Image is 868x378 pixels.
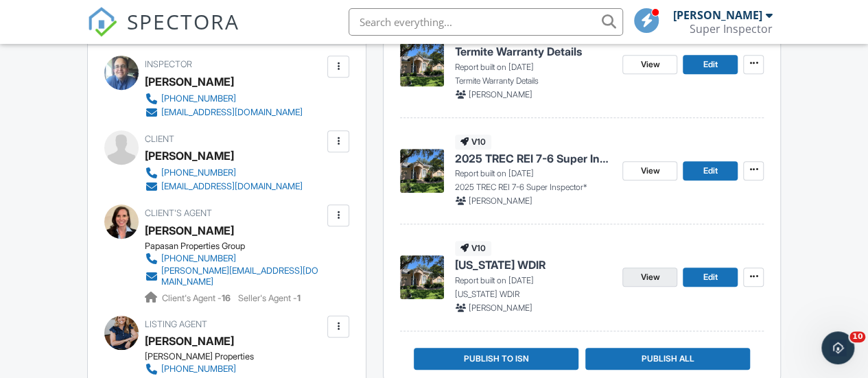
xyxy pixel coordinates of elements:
[145,362,303,376] a: [PHONE_NUMBER]
[145,92,303,106] a: [PHONE_NUMBER]
[161,107,303,118] div: [EMAIL_ADDRESS][DOMAIN_NAME]
[297,293,301,303] strong: 1
[145,252,325,265] a: [PHONE_NUMBER]
[127,7,239,36] span: SPECTORA
[87,7,117,37] img: The Best Home Inspection Software - Spectora
[673,8,762,22] div: [PERSON_NAME]
[145,331,234,351] div: [PERSON_NAME]
[145,220,234,241] div: [PERSON_NAME]
[145,265,325,287] a: [PERSON_NAME][EMAIL_ADDRESS][DOMAIN_NAME]
[145,319,207,329] span: Listing Agent
[162,293,233,303] span: Client's Agent -
[145,208,212,218] span: Client's Agent
[145,134,174,144] span: Client
[821,331,854,364] iframe: Intercom live chat
[690,22,773,36] div: Super Inspector
[849,331,865,342] span: 10
[161,265,325,287] div: [PERSON_NAME][EMAIL_ADDRESS][DOMAIN_NAME]
[87,19,239,47] a: SPECTORA
[161,364,236,375] div: [PHONE_NUMBER]
[222,293,231,303] strong: 16
[145,351,314,362] div: [PERSON_NAME] Properties
[349,8,623,36] input: Search everything...
[145,180,303,193] a: [EMAIL_ADDRESS][DOMAIN_NAME]
[145,166,303,180] a: [PHONE_NUMBER]
[145,145,234,166] div: [PERSON_NAME]
[161,93,236,104] div: [PHONE_NUMBER]
[145,241,336,252] div: Papasan Properties Group
[161,253,236,264] div: [PHONE_NUMBER]
[145,59,192,69] span: Inspector
[145,106,303,119] a: [EMAIL_ADDRESS][DOMAIN_NAME]
[145,71,234,92] div: [PERSON_NAME]
[161,167,236,178] div: [PHONE_NUMBER]
[238,293,301,303] span: Seller's Agent -
[161,181,303,192] div: [EMAIL_ADDRESS][DOMAIN_NAME]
